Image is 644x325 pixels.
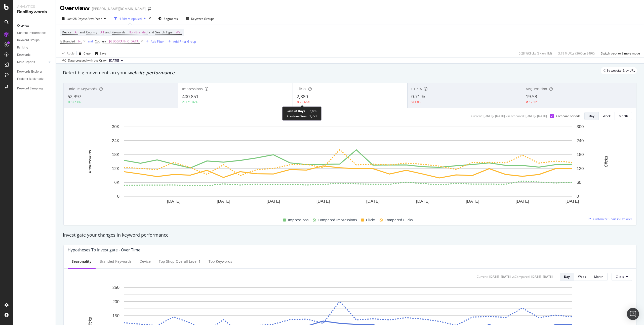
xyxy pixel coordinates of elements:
[156,15,180,23] button: Segments
[489,275,511,279] div: [DATE] - [DATE]
[100,29,104,36] span: All
[17,60,35,65] div: More Reports
[85,17,102,21] span: vs Prev. Year
[601,51,640,56] div: Switch back to Simple mode
[506,114,525,118] div: vs Compared :
[75,29,78,36] span: All
[366,199,380,204] text: [DATE]
[531,275,553,279] div: [DATE] - [DATE]
[619,114,628,118] div: Month
[484,114,505,118] div: [DATE] - [DATE]
[577,194,579,199] text: 0
[71,100,81,104] div: 627.4%
[309,109,317,113] span: 2,880
[17,30,46,36] div: Content Performance
[112,138,120,143] text: 24K
[184,15,216,23] button: Keyword Groups
[191,17,214,21] div: Keyword Groups
[17,23,52,28] a: Overview
[86,30,97,34] span: Country
[112,166,120,171] text: 12K
[107,39,108,43] span: =
[577,166,584,171] text: 120
[112,30,125,34] span: Keywords
[416,199,430,204] text: [DATE]
[112,15,148,23] button: 4 Filters Applied
[17,60,47,65] a: More Reports
[117,194,119,199] text: 0
[68,247,140,252] div: Hypotheses to Investigate - Over Time
[588,217,632,221] a: Customize Chart in Explorer
[114,180,119,185] text: 6K
[155,30,173,34] span: Search Type
[167,199,181,204] text: [DATE]
[60,49,74,57] button: Apply
[92,6,146,11] div: [PERSON_NAME][DOMAIN_NAME]
[603,114,611,118] div: Week
[593,217,632,221] span: Customize Chart in Explorer
[112,285,119,290] text: 250
[129,29,147,36] span: Non-Branded
[288,217,309,223] span: Impressions
[105,30,110,34] span: and
[100,51,106,56] div: Save
[297,93,308,99] span: 2,880
[173,30,175,34] span: =
[594,275,603,279] div: Month
[385,217,413,223] span: Compared Clicks
[60,4,90,13] div: Overview
[182,86,203,91] span: Impressions
[166,38,196,44] button: Add Filter Group
[112,299,119,304] text: 200
[72,30,74,34] span: =
[577,138,584,143] text: 240
[477,275,488,279] div: Current:
[17,69,52,74] a: Keywords Explorer
[287,114,307,118] span: Previous Year
[17,86,43,91] div: Keyword Sampling
[112,152,120,157] text: 18K
[558,51,595,56] div: 3.79 % URLs ( 36K on 949K )
[68,124,628,211] svg: A chart.
[612,273,632,281] button: Clicks
[98,30,100,34] span: =
[366,217,376,223] span: Clicks
[604,156,609,167] text: Clicks
[109,58,119,63] span: 2025 Aug. 11th
[173,39,196,44] div: Add Filter Group
[17,23,29,28] div: Overview
[72,259,92,264] div: Seasonality
[164,17,178,21] span: Segments
[17,69,42,74] div: Keywords Explorer
[17,45,52,50] a: Ranking
[112,124,120,129] text: 30K
[577,180,581,185] text: 60
[78,38,82,45] span: No
[67,86,97,91] span: Unique Keywords
[601,67,637,74] div: legacy label
[17,52,52,58] a: Keywords
[107,58,125,64] button: [DATE]
[589,114,594,118] div: Day
[287,109,305,113] span: Last 28 Days
[79,30,85,34] span: and
[599,49,640,57] button: Switch back to Simple mode
[556,114,580,118] div: Compare periods
[88,150,92,173] text: Impressions
[466,199,479,204] text: [DATE]
[77,49,91,57] button: Clear
[17,38,52,43] a: Keyword Groups
[519,51,552,56] div: 0.28 % Clicks ( 3K on 1M )
[471,114,482,118] div: Current:
[151,39,164,44] div: Add Filter
[88,39,93,43] div: and
[516,199,529,204] text: [DATE]
[95,39,106,43] span: Country
[590,273,608,281] button: Month
[17,9,52,15] div: RealKeywords
[318,217,357,223] span: Compared Impressions
[76,39,77,43] span: =
[149,30,154,34] span: and
[176,29,182,36] span: Web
